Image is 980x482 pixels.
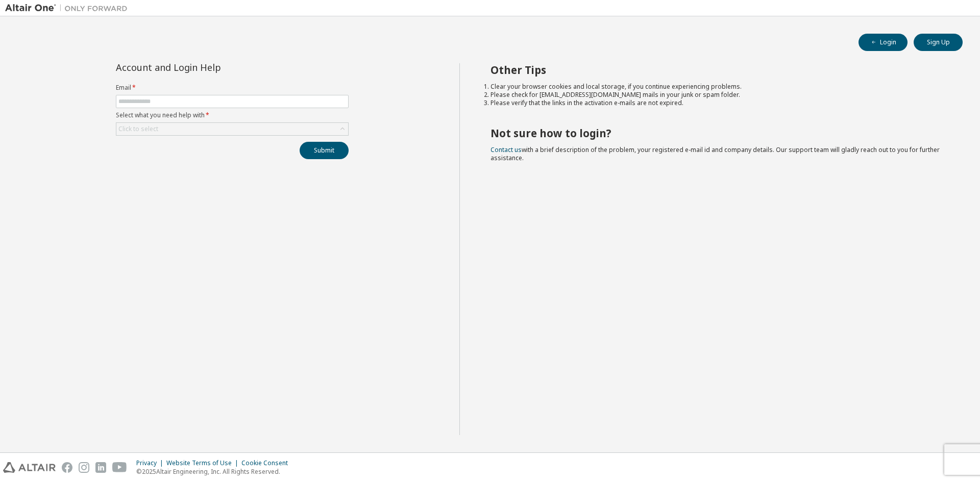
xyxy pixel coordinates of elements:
div: Cookie Consent [241,459,294,467]
img: linkedin.svg [95,462,106,473]
label: Select what you need help with [116,111,349,119]
img: instagram.svg [79,462,89,473]
div: Website Terms of Use [166,459,241,467]
label: Email [116,84,349,92]
div: Click to select [118,125,158,133]
button: Submit [300,142,349,159]
img: altair_logo.svg [3,462,56,473]
div: Click to select [116,123,348,135]
li: Please verify that the links in the activation e-mails are not expired. [491,99,945,107]
div: Account and Login Help [116,63,302,71]
button: Sign Up [914,34,963,51]
h2: Not sure how to login? [491,126,945,140]
button: Login [859,34,908,51]
div: Privacy [136,459,166,467]
span: with a brief description of the problem, your registered e-mail id and company details. Our suppo... [491,145,940,162]
li: Please check for [EMAIL_ADDRESS][DOMAIN_NAME] mails in your junk or spam folder. [491,91,945,99]
li: Clear your browser cookies and local storage, if you continue experiencing problems. [491,83,945,91]
img: youtube.svg [112,462,127,473]
img: Altair One [5,3,133,13]
p: © 2025 Altair Engineering, Inc. All Rights Reserved. [136,467,294,476]
a: Contact us [491,145,522,154]
h2: Other Tips [491,63,945,77]
img: facebook.svg [62,462,72,473]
